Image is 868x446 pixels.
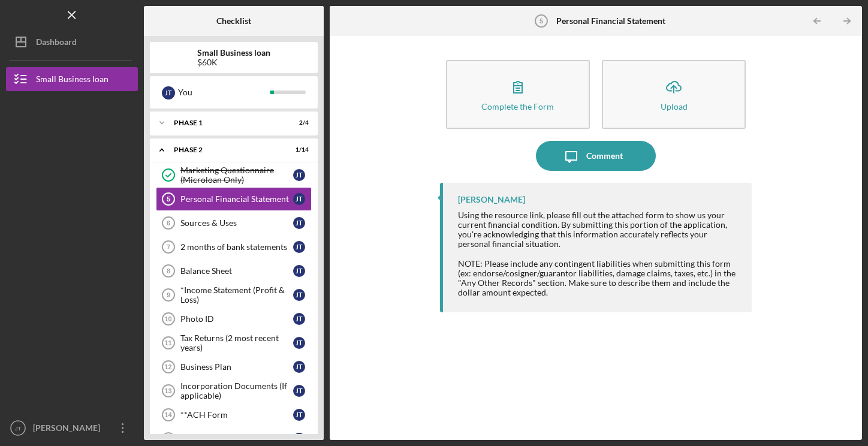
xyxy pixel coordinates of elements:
div: Business Plan [180,362,293,372]
text: JT [15,425,22,432]
div: J T [293,385,305,397]
div: Dashboard [36,30,77,57]
button: JT[PERSON_NAME] [6,416,138,440]
div: Phase 1 [174,119,279,126]
div: Marketing Questionnaire (Microloan Only) [180,165,293,185]
div: Complete the Form [481,102,554,111]
a: Marketing Questionnaire (Microloan Only)JT [156,163,312,187]
div: J T [293,361,305,373]
tspan: 14 [164,411,172,418]
tspan: 11 [164,339,171,346]
div: J T [293,313,305,325]
div: J T [293,289,305,301]
a: 12Business PlanJT [156,355,312,379]
div: Sources & Uses [180,218,293,228]
div: Using the resource link, please fill out the attached form to show us your current financial cond... [458,210,740,297]
div: Phase 2 [174,146,279,153]
div: **ACH Form [180,410,293,420]
div: J T [293,409,305,421]
button: Small Business loan [6,67,138,91]
div: 2 / 4 [287,119,309,126]
div: [PERSON_NAME] [458,195,525,204]
a: 13Incorporation Documents (If applicable)JT [156,379,312,403]
tspan: 8 [167,267,170,275]
a: 8Balance SheetJT [156,259,312,283]
a: 6Sources & UsesJT [156,211,312,235]
div: J T [162,86,175,100]
b: Small Business loan [197,48,270,58]
tspan: 13 [164,387,171,394]
div: Personal Financial Statement [180,194,293,204]
a: 11Tax Returns (2 most recent years)JT [156,331,312,355]
a: 10Photo IDJT [156,307,312,331]
b: Personal Financial Statement [556,16,665,26]
button: Upload [602,60,746,129]
button: Complete the Form [446,60,590,129]
div: Small Business loan [36,67,108,94]
div: Incorporation Documents (If applicable) [180,381,293,400]
div: You [178,82,270,103]
a: 5Personal Financial StatementJT [156,187,312,211]
tspan: 7 [167,243,170,251]
tspan: 5 [540,17,543,25]
div: 1 / 14 [287,146,309,153]
a: 14**ACH FormJT [156,403,312,427]
tspan: 5 [167,195,170,203]
div: J T [293,241,305,253]
div: Balance Sheet [180,266,293,276]
div: Photo ID [180,314,293,324]
a: 9*Income Statement (Profit & Loss)JT [156,283,312,307]
div: Upload [661,102,688,111]
tspan: 12 [164,363,171,370]
div: J T [293,193,305,205]
div: [PERSON_NAME] [30,416,108,443]
div: $60K [197,58,270,67]
tspan: 9 [167,291,170,299]
a: 72 months of bank statementsJT [156,235,312,259]
div: J T [293,217,305,229]
div: Tax Returns (2 most recent years) [180,333,293,352]
div: Comment [586,141,623,171]
button: Comment [536,141,656,171]
tspan: 10 [164,315,171,323]
div: J T [293,433,305,445]
b: Checklist [216,16,251,26]
div: *Income Statement (Profit & Loss) [180,285,293,305]
button: Dashboard [6,30,138,54]
div: J T [293,265,305,277]
tspan: 6 [167,219,170,227]
div: J T [293,169,305,181]
div: 2 months of bank statements [180,242,293,252]
div: J T [293,337,305,349]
